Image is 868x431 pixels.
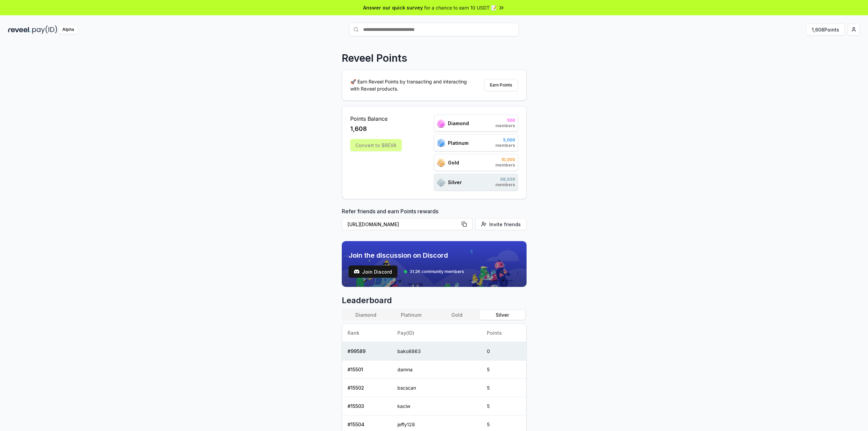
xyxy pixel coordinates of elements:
[350,115,402,123] span: Points Balance
[481,342,526,360] td: 0
[424,4,497,11] span: for a chance to earn 10 USDT 📝
[342,379,392,397] td: # 15502
[481,397,526,415] td: 5
[392,324,481,342] th: Pay(ID)
[389,310,434,320] button: Platinum
[437,138,445,147] img: ranks_icon
[495,137,515,143] span: 5,000
[349,266,397,278] button: Join Discord
[392,342,481,360] td: bako8863
[349,266,397,278] a: testJoin Discord
[437,158,445,167] img: ranks_icon
[392,379,481,397] td: bscscan
[349,251,464,260] span: Join the discussion on Discord
[342,218,473,230] button: [URL][DOMAIN_NAME]
[350,124,367,134] span: 1,608
[8,25,31,34] img: reveel_dark
[481,324,526,342] th: Points
[448,179,462,186] span: Silver
[806,23,845,36] button: 1,608Points
[484,79,518,91] button: Earn Points
[495,157,515,162] span: 10,000
[343,310,389,320] button: Diamond
[479,310,525,320] button: Silver
[437,119,445,128] img: ranks_icon
[342,52,407,64] p: Reveel Points
[481,379,526,397] td: 5
[354,269,359,274] img: test
[363,4,423,11] span: Answer our quick survey
[448,120,469,127] span: Diamond
[448,159,459,166] span: Gold
[32,25,57,34] img: pay_id
[342,324,392,342] th: Rank
[410,269,464,274] span: 31.2K community members
[342,360,392,379] td: # 15501
[489,221,521,228] span: Invite friends
[495,177,515,182] span: 98,939
[481,360,526,379] td: 5
[342,397,392,415] td: # 15503
[342,295,527,306] span: Leaderboard
[59,25,78,34] div: Alpha
[495,118,515,123] span: 500
[495,182,515,188] span: members
[362,268,392,275] span: Join Discord
[495,162,515,168] span: members
[342,342,392,360] td: # 99589
[350,78,472,92] p: 🚀 Earn Reveel Points by transacting and interacting with Reveel products.
[342,207,527,233] div: Refer friends and earn Points rewards
[392,397,481,415] td: kaciw
[475,218,527,230] button: Invite friends
[392,360,481,379] td: damna
[495,123,515,129] span: members
[495,143,515,148] span: members
[448,139,469,146] span: Platinum
[342,241,527,287] img: discord_banner
[437,178,445,187] img: ranks_icon
[434,310,479,320] button: Gold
